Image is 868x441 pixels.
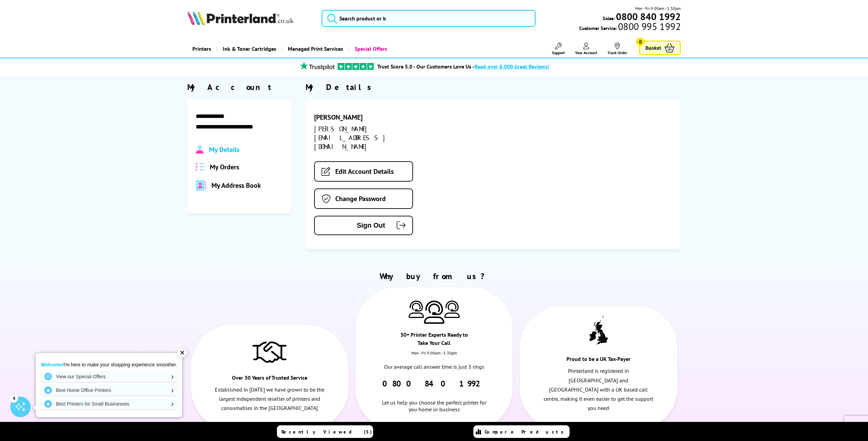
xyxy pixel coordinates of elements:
[395,331,473,350] div: 30+ Printer Experts Ready to Take Your Call
[196,145,204,154] img: Profile.svg
[579,23,681,31] span: Customer Service:
[297,62,338,70] img: trustpilot rating
[552,43,565,55] a: Support
[575,50,597,55] span: Your Account
[281,40,348,58] a: Managed Print Services
[187,10,294,25] img: Printerland Logo
[444,301,460,318] img: Printer Experts
[322,10,536,27] input: Search product or b
[379,389,489,413] div: Let us help you choose the perfect printer for you home or business
[209,145,239,154] span: My Details
[187,271,681,282] h2: Why buy from us?
[409,301,424,318] img: Printer Experts
[607,43,627,55] a: Track Order
[187,10,313,27] a: Printerland Logo
[196,163,205,171] img: all-order.svg
[177,348,187,358] div: ✕
[636,37,645,46] span: 0
[635,5,681,12] span: Mon - Fri 9:00am - 5:30pm
[41,398,177,409] a: Best Printers for Small Businesses
[230,374,309,385] div: Over 30 Years of Trusted Service
[196,180,206,191] img: address-book-duotone-solid.svg
[211,181,261,190] span: My Address Book
[338,63,374,70] img: trustpilot rating
[277,425,373,438] a: Recently Viewed (5)
[355,350,513,362] div: Mon - Fri 9:00am - 5.30pm
[210,163,239,171] span: My Orders
[215,385,325,413] p: Established in [DATE] we have grown to be the largest independent reseller of printers and consum...
[424,301,444,324] img: Printer Experts
[314,188,413,209] a: Change Password
[223,40,276,58] span: Ink & Toner Cartridges
[575,43,597,55] a: Your Account
[473,425,570,438] a: Compare Products
[485,429,567,435] span: Compare Products
[314,216,413,235] button: Sign Out
[589,315,608,347] img: UK tax payer
[187,82,291,92] div: My Account
[325,222,385,229] span: Sign Out
[382,378,486,389] a: 0800 840 1992
[379,362,489,371] p: Our average call answer time is just 3 rings
[616,10,681,23] b: 0800 840 1992
[639,41,681,55] a: Basket 0
[41,371,177,382] a: View our Special Offers
[314,124,432,151] div: [PERSON_NAME][EMAIL_ADDRESS][DOMAIN_NAME]
[10,394,18,402] div: 4
[314,161,413,182] a: Edit Account Details
[617,23,681,30] span: 0800 995 1992
[41,362,177,368] p: I'm here to make your shopping experience smoother.
[306,82,681,92] div: My Details
[603,15,615,21] span: Sales:
[348,40,392,58] a: Special Offers
[377,63,549,70] a: Trust Score 5.0 - Our Customers Love Us -Read over 8,000 Great Reviews!
[552,50,565,55] span: Support
[187,40,216,58] a: Printers
[41,385,177,396] a: Best Home Office Printers
[474,63,549,70] span: Read over 8,000 Great Reviews!
[281,429,372,435] span: Recently Viewed (5)
[252,338,286,365] img: Trusted Service
[615,13,681,20] a: 0800 840 1992
[216,40,281,58] a: Ink & Toner Cartridges
[544,366,654,413] p: Printerland is registered in [GEOGRAPHIC_DATA] and [GEOGRAPHIC_DATA] with a UK based call centre,...
[41,362,63,367] strong: Welcome!
[314,113,432,122] div: [PERSON_NAME]
[645,43,661,52] span: Basket
[559,355,638,366] div: Proud to be a UK Tax-Payer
